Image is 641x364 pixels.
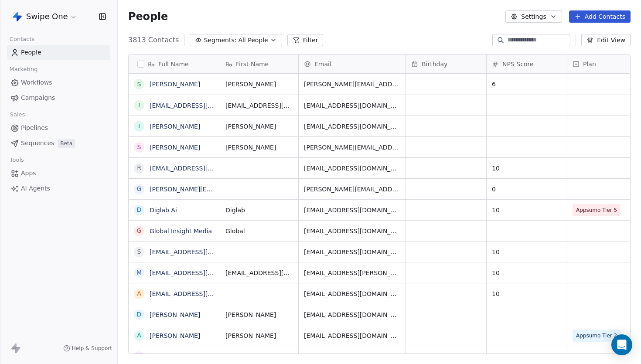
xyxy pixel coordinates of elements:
[7,91,110,105] a: Campaigns
[137,226,142,235] div: G
[150,332,200,339] a: [PERSON_NAME]
[304,331,400,340] span: [EMAIL_ADDRESS][DOMAIN_NAME]
[225,352,293,361] span: [PERSON_NAME]
[581,34,631,46] button: Edit View
[304,227,400,235] span: [EMAIL_ADDRESS][DOMAIN_NAME]
[150,228,212,235] a: Global Insight Media
[21,139,54,148] span: Sequences
[569,10,631,23] button: Add Contacts
[137,184,142,194] div: g
[492,185,562,194] span: 0
[225,206,293,214] span: Diglab
[304,143,400,152] span: [PERSON_NAME][EMAIL_ADDRESS][DOMAIN_NAME]
[128,35,179,45] span: 3813 Contacts
[150,269,307,276] a: [EMAIL_ADDRESS][PERSON_NAME][DOMAIN_NAME]
[137,163,141,173] div: r
[137,205,142,214] div: D
[304,289,400,298] span: [EMAIL_ADDRESS][DOMAIN_NAME]
[487,54,567,73] div: NPS Score
[422,60,447,68] span: Birthday
[63,345,112,352] a: Help & Support
[21,48,41,57] span: People
[138,122,140,131] div: i
[6,108,29,121] span: Sales
[137,352,141,361] div: C
[204,36,236,45] span: Segments:
[304,164,400,173] span: [EMAIL_ADDRESS][DOMAIN_NAME]
[225,143,293,152] span: [PERSON_NAME]
[225,310,293,319] span: [PERSON_NAME]
[611,334,632,355] div: Open Intercom Messenger
[314,60,331,68] span: Email
[225,269,293,277] span: [EMAIL_ADDRESS][PERSON_NAME][DOMAIN_NAME]
[304,185,400,194] span: [PERSON_NAME][EMAIL_ADDRESS][DOMAIN_NAME]
[225,227,293,235] span: Global
[137,247,141,256] div: s
[10,9,79,24] button: Swipe One
[304,310,400,319] span: [EMAIL_ADDRESS][DOMAIN_NAME]
[6,63,41,76] span: Marketing
[150,207,177,214] a: Diglab Ai
[304,269,400,277] span: [EMAIL_ADDRESS][PERSON_NAME][DOMAIN_NAME]
[502,60,533,68] span: NPS Score
[7,166,110,180] a: Apps
[304,352,400,361] span: [PERSON_NAME][EMAIL_ADDRESS][DOMAIN_NAME]
[150,186,307,193] a: [PERSON_NAME][EMAIL_ADDRESS][DOMAIN_NAME]
[128,10,168,23] span: People
[492,206,562,214] span: 10
[137,331,141,340] div: A
[6,153,27,167] span: Tools
[150,311,200,318] a: [PERSON_NAME]
[26,11,68,22] span: Swipe One
[150,81,200,88] a: [PERSON_NAME]
[150,102,256,109] a: [EMAIL_ADDRESS][DOMAIN_NAME]
[21,169,36,178] span: Apps
[7,136,110,150] a: SequencesBeta
[12,11,23,22] img: Swipe%20One%20Logo%201-1.svg
[225,101,293,110] span: [EMAIL_ADDRESS][DOMAIN_NAME]
[7,45,110,60] a: People
[304,122,400,131] span: [EMAIL_ADDRESS][DOMAIN_NAME]
[492,164,562,173] span: 10
[58,139,75,148] span: Beta
[158,60,189,68] span: Full Name
[576,331,617,340] span: Appsumo Tier 2
[150,248,256,255] a: [EMAIL_ADDRESS][DOMAIN_NAME]
[137,80,141,89] div: S
[505,10,562,23] button: Settings
[304,80,400,88] span: [PERSON_NAME][EMAIL_ADDRESS][PERSON_NAME][DOMAIN_NAME]
[406,54,486,73] div: Birthday
[576,206,617,214] span: Appsumo Tier 5
[137,143,141,152] div: S
[137,310,142,319] div: D
[137,289,141,298] div: a
[7,75,110,90] a: Workflows
[583,60,596,68] span: Plan
[7,121,110,135] a: Pipelines
[21,184,50,193] span: AI Agents
[136,268,142,277] div: m
[129,74,220,354] div: grid
[220,54,298,73] div: First Name
[304,206,400,214] span: [EMAIL_ADDRESS][DOMAIN_NAME]
[72,345,112,352] span: Help & Support
[304,248,400,256] span: [EMAIL_ADDRESS][DOMAIN_NAME]
[225,122,293,131] span: [PERSON_NAME]
[492,289,562,298] span: 10
[21,78,52,87] span: Workflows
[225,331,293,340] span: [PERSON_NAME]
[150,290,256,297] a: [EMAIL_ADDRESS][DOMAIN_NAME]
[492,269,562,277] span: 10
[492,248,562,256] span: 10
[7,181,110,196] a: AI Agents
[21,123,48,133] span: Pipelines
[238,36,268,45] span: All People
[6,33,38,46] span: Contacts
[287,34,324,46] button: Filter
[138,101,140,110] div: i
[225,80,293,88] span: [PERSON_NAME]
[150,353,200,360] a: [PERSON_NAME]
[492,80,562,88] span: 6
[236,60,269,68] span: First Name
[21,93,55,102] span: Campaigns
